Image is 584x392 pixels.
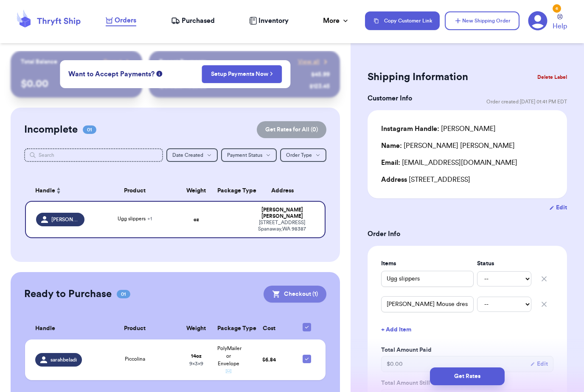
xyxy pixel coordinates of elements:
span: $ 0.00 [387,360,403,368]
button: + Add Item [378,320,557,339]
th: Address [244,181,325,201]
th: Package Type [212,181,244,201]
button: Delete Label [534,68,570,86]
span: Email: [381,159,400,166]
button: Checkout (1) [264,286,326,303]
span: Payout [104,58,122,66]
span: Order created: [DATE] 01:41 PM EDT [486,98,567,105]
div: 6 [553,4,561,13]
div: [STREET_ADDRESS] [381,175,553,185]
span: View all [298,58,320,66]
button: New Shipping Order [445,11,519,30]
h3: Customer Info [368,93,412,103]
h2: Shipping Information [368,70,468,84]
span: 9 x 3 x 9 [189,361,203,366]
button: Setup Payments Now [202,65,282,83]
span: + 1 [147,216,152,221]
a: Inventory [249,16,289,26]
h2: Ready to Purchase [24,287,112,301]
span: Handle [35,324,55,333]
span: Help [553,21,567,31]
button: Date Created [166,148,218,162]
strong: 14 oz [191,353,202,359]
span: Name: [381,142,402,149]
span: Inventory [258,16,289,26]
th: Weight [180,181,212,201]
div: [PERSON_NAME] [381,124,496,134]
span: PolyMailer or Envelope ✉️ [217,346,241,374]
a: 6 [528,11,547,31]
button: Copy Customer Link [365,11,440,30]
span: Order Type [286,153,312,158]
a: Setup Payments Now [211,70,273,78]
button: Order Type [280,148,326,162]
button: Edit [549,203,567,212]
span: Payment Status [227,153,262,158]
span: Handle [35,186,55,195]
span: 01 [83,125,96,134]
span: Ugg slippers [118,216,152,221]
div: [PERSON_NAME] [PERSON_NAME] [381,141,515,151]
label: Total Amount Paid [381,346,553,354]
span: 01 [117,290,130,298]
div: $ 45.99 [311,70,330,79]
th: Product [90,181,180,201]
a: Purchased [171,16,215,26]
button: Get Rates for All (0) [257,121,326,138]
div: More [323,16,350,26]
input: Search [24,148,163,162]
p: $ 0.00 [21,77,132,91]
span: Date Created [172,153,203,158]
span: Instagram Handle: [381,125,439,132]
label: Status [477,259,531,268]
th: Weight [180,318,212,339]
span: Want to Accept Payments? [68,69,154,79]
button: Payment Status [221,148,277,162]
a: Orders [106,15,136,26]
a: View all [298,58,330,66]
span: Piccolina [125,356,145,361]
p: Total Balance [21,58,57,66]
span: sarahbeladi [51,356,77,363]
th: Package Type [212,318,244,339]
div: [STREET_ADDRESS] Spanaway , WA 98387 [250,220,314,232]
span: Orders [115,15,136,25]
strong: oz [194,217,199,222]
p: Recent Payments [159,58,206,66]
h2: Incomplete [24,123,78,136]
button: Edit [530,360,548,368]
span: Address [381,176,407,183]
span: $ 6.84 [262,357,276,362]
label: Items [381,259,474,268]
span: Purchased [182,16,215,26]
h3: Order Info [368,229,567,239]
th: Cost [244,318,293,339]
button: Get Rates [430,367,505,385]
span: [PERSON_NAME] [51,216,79,223]
a: Payout [104,58,132,66]
div: [PERSON_NAME] [PERSON_NAME] [250,207,314,220]
a: Help [553,14,567,31]
div: [EMAIL_ADDRESS][DOMAIN_NAME] [381,158,553,168]
button: Sort ascending [55,186,62,196]
div: $ 123.45 [309,82,330,91]
th: Product [90,318,180,339]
